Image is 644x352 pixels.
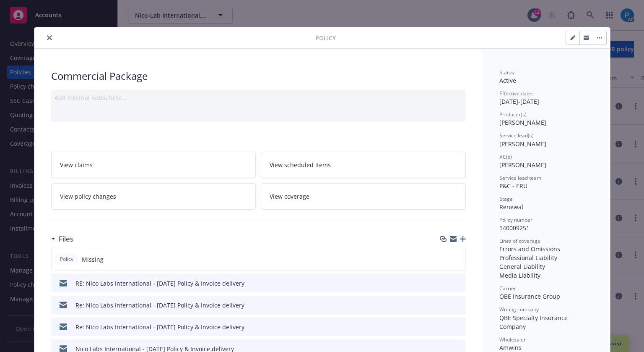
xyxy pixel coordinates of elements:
div: Errors and Omissions [499,244,593,253]
span: AC(s) [499,153,512,160]
span: Stage [499,195,513,202]
div: Media Liability [499,271,593,280]
a: View coverage [261,183,466,210]
button: download file [441,301,448,310]
button: download file [441,323,448,331]
span: Service lead team [499,174,541,181]
button: close [44,33,55,43]
span: [PERSON_NAME] [499,161,546,169]
span: View policy changes [60,192,116,201]
span: Producer(s) [499,111,527,118]
span: QBE Insurance Group [499,292,560,300]
span: Effective dates [499,90,534,97]
span: Renewal [499,203,523,211]
div: Re: Nico Labs International - [DATE] Policy & Invoice delivery [75,301,244,310]
button: preview file [455,301,462,310]
span: Service lead(s) [499,132,534,139]
div: Commercial Package [51,69,466,83]
div: [DATE] - [DATE] [499,90,593,106]
span: P&C - ERU [499,182,527,190]
button: preview file [455,279,462,288]
div: General Liability [499,262,593,271]
a: View claims [51,152,256,178]
button: download file [441,279,448,288]
span: View scheduled items [270,160,331,169]
span: Writing company [499,306,539,313]
span: Amwins [499,344,522,352]
div: Files [51,234,73,244]
span: Carrier [499,285,516,292]
span: Active [499,76,516,84]
span: Wholesaler [499,336,526,343]
a: View scheduled items [261,152,466,178]
span: Policy [58,255,75,263]
span: QBE Specialty Insurance Company [499,314,569,331]
div: Add internal notes here... [55,93,462,102]
span: 140009251 [499,224,530,232]
span: [PERSON_NAME] [499,140,546,148]
span: Policy [315,34,336,42]
span: View coverage [270,192,309,201]
span: [PERSON_NAME] [499,118,546,126]
button: preview file [455,323,462,331]
span: Status [499,69,514,76]
a: View policy changes [51,183,256,210]
span: View claims [60,160,93,169]
h3: Files [59,234,73,244]
span: Missing [82,255,104,264]
div: Re: Nico Labs International - [DATE] Policy & Invoice delivery [75,323,244,331]
div: RE: Nico Labs International - [DATE] Policy & Invoice delivery [75,279,244,288]
div: Professional Liability [499,253,593,262]
span: Policy number [499,216,532,223]
span: Lines of coverage [499,237,540,244]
